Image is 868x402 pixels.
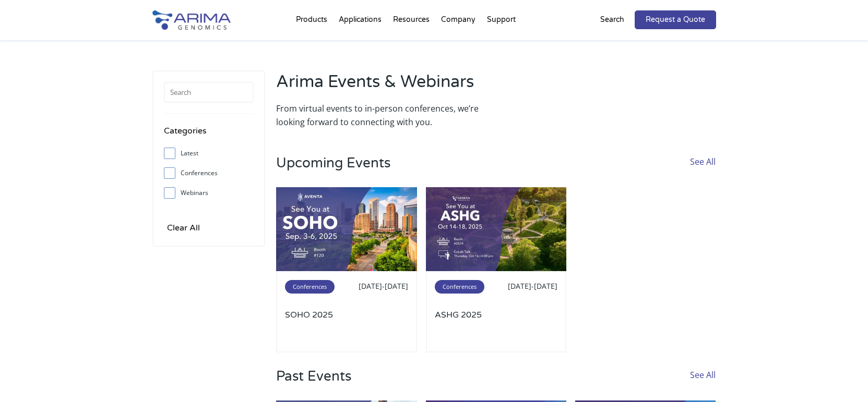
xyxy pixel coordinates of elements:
[276,102,491,129] p: From virtual events to in-person conferences, we’re looking forward to connecting with you.
[164,82,254,103] input: Search
[164,185,254,201] label: Webinars
[276,70,491,102] h2: Arima Events & Webinars
[152,10,231,30] img: Arima-Genomics-logo
[164,221,203,235] input: Clear All
[276,187,417,272] img: SOHO-2025-500x300.jpg
[600,13,624,27] p: Search
[164,165,254,181] label: Conferences
[359,281,408,291] span: [DATE]-[DATE]
[276,155,390,187] h3: Upcoming Events
[508,281,557,291] span: [DATE]-[DATE]
[690,155,716,187] a: See All
[285,309,408,344] a: SOHO 2025
[285,280,335,294] span: Conferences
[690,368,716,400] a: See All
[164,124,254,145] h4: Categories
[164,145,254,161] label: Latest
[435,280,484,294] span: Conferences
[635,10,716,29] a: Request a Quote
[435,309,558,344] a: ASHG 2025
[426,187,567,272] img: ashg-2025-500x300.jpg
[276,368,351,400] h3: Past Events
